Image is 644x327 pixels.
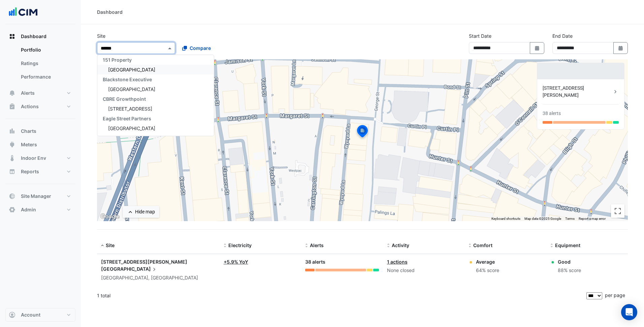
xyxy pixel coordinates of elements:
[552,32,573,39] label: End Date
[5,308,75,322] button: Account
[5,30,75,43] button: Dashboard
[9,33,15,40] app-icon: Dashboard
[21,128,36,135] span: Charts
[476,267,499,274] div: 64% score
[224,259,248,265] a: +5.9% YoY
[21,103,39,110] span: Actions
[228,242,252,248] span: Electricity
[21,193,51,200] span: Site Manager
[108,125,155,131] span: [GEOGRAPHIC_DATA]
[5,203,75,216] button: Admin
[99,212,121,221] img: Google
[9,155,15,161] app-icon: Indoor Env
[305,258,379,266] div: 38 alerts
[106,242,115,248] span: Site
[97,8,123,16] div: Dashboard
[135,208,155,215] div: Hide map
[5,100,75,113] button: Actions
[558,258,581,265] div: Good
[108,106,152,112] span: [STREET_ADDRESS]
[473,242,492,248] span: Comfort
[21,90,35,96] span: Alerts
[9,103,15,110] app-icon: Actions
[387,259,408,265] a: 1 actions
[392,242,409,248] span: Activity
[21,206,36,213] span: Admin
[9,168,15,175] app-icon: Reports
[97,55,214,136] ng-dropdown-panel: Options list
[5,189,75,203] button: Site Manager
[21,33,46,40] span: Dashboard
[103,77,152,82] span: Blackstone Executive
[21,155,46,161] span: Indoor Env
[543,85,612,99] div: [STREET_ADDRESS][PERSON_NAME]
[108,67,155,72] span: [GEOGRAPHIC_DATA]
[103,57,132,63] span: 151 Property
[611,204,624,218] button: Toggle fullscreen view
[101,265,158,273] span: [GEOGRAPHIC_DATA]
[579,217,606,220] a: Report a map error
[15,57,75,70] a: Ratings
[524,217,561,220] span: Map data ©2025 Google
[15,70,75,84] a: Performance
[310,242,324,248] span: Alerts
[605,292,625,298] span: per page
[5,151,75,165] button: Indoor Env
[99,212,121,221] a: Open this area in Google Maps (opens a new window)
[387,267,460,274] div: None closed
[21,311,40,318] span: Account
[103,96,146,102] span: CBRE Growthpoint
[9,206,15,213] app-icon: Admin
[97,32,105,39] label: Site
[9,141,15,148] app-icon: Meters
[21,168,39,175] span: Reports
[190,44,211,52] span: Compare
[555,242,580,248] span: Equipment
[9,128,15,135] app-icon: Charts
[101,259,187,265] span: [STREET_ADDRESS][PERSON_NAME]
[101,274,216,282] div: [GEOGRAPHIC_DATA], [GEOGRAPHIC_DATA]
[108,86,155,92] span: [GEOGRAPHIC_DATA]
[543,110,561,117] div: 38 alerts
[618,45,624,51] fa-icon: Select Date
[103,116,151,121] span: Eagle Street Partners
[123,206,159,218] button: Hide map
[534,45,540,51] fa-icon: Select Date
[469,32,491,39] label: Start Date
[9,90,15,96] app-icon: Alerts
[5,86,75,100] button: Alerts
[5,165,75,178] button: Reports
[621,304,637,320] div: Open Intercom Messenger
[21,141,37,148] span: Meters
[178,42,215,54] button: Compare
[5,43,75,86] div: Dashboard
[355,124,370,140] img: site-pin-selected.svg
[558,267,581,274] div: 88% score
[15,43,75,57] a: Portfolio
[5,124,75,138] button: Charts
[491,216,520,221] button: Keyboard shortcuts
[103,135,208,141] span: Growthpoint Properties [GEOGRAPHIC_DATA]
[97,287,585,304] div: 1 total
[9,193,15,200] app-icon: Site Manager
[476,258,499,265] div: Average
[565,217,575,220] a: Terms (opens in new tab)
[5,138,75,151] button: Meters
[8,5,38,19] img: Company Logo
